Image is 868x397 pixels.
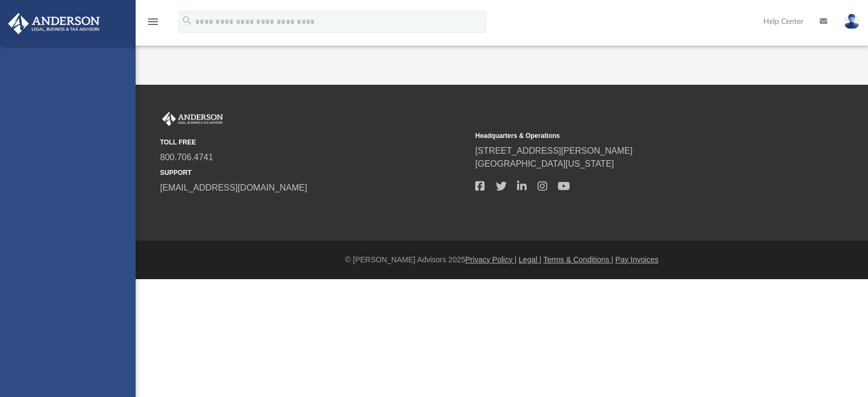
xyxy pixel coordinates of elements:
small: Headquarters & Operations [475,131,783,141]
img: Anderson Advisors Platinum Portal [160,112,225,126]
a: 800.706.4741 [160,153,213,162]
small: TOLL FREE [160,137,468,147]
a: Pay Invoices [615,255,658,264]
a: menu [146,21,159,28]
a: [STREET_ADDRESS][PERSON_NAME] [475,146,633,155]
a: Terms & Conditions | [544,255,614,264]
small: SUPPORT [160,168,468,178]
a: [GEOGRAPHIC_DATA][US_STATE] [475,159,614,168]
a: Privacy Policy | [465,255,517,264]
img: User Pic [844,14,860,29]
a: Legal | [519,255,541,264]
div: © [PERSON_NAME] Advisors 2025 [136,254,868,266]
i: menu [146,15,159,28]
a: [EMAIL_ADDRESS][DOMAIN_NAME] [160,183,307,192]
img: Anderson Advisors Platinum Portal [5,13,103,34]
i: search [181,15,193,27]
